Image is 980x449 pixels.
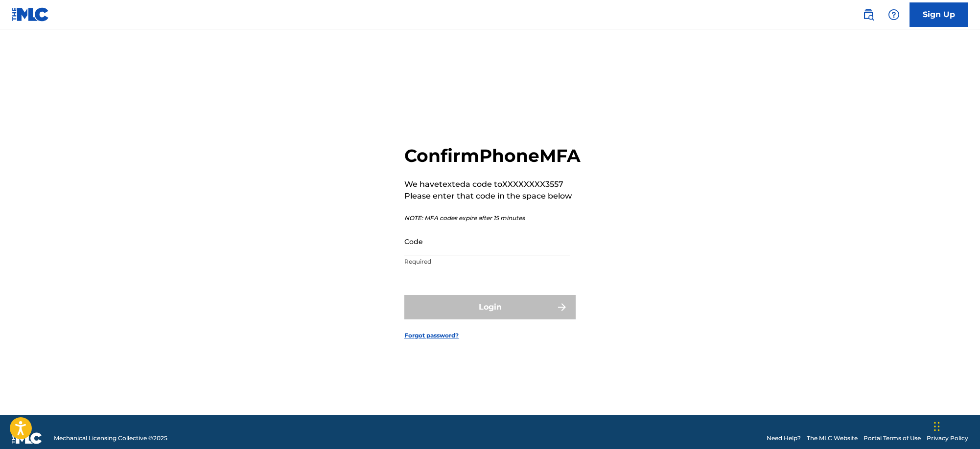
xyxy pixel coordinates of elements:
[931,402,980,449] iframe: Chat Widget
[927,434,968,443] a: Privacy Policy
[767,434,801,443] a: Need Help?
[12,7,49,22] img: MLC Logo
[863,9,874,21] img: search
[884,5,904,24] div: Help
[404,179,581,190] p: We have texted a code to XXXXXXXX3557
[54,434,167,443] span: Mechanical Licensing Collective © 2025
[12,432,42,444] img: logo
[404,145,581,167] h2: Confirm Phone MFA
[859,5,878,24] a: Public Search
[404,257,570,266] p: Required
[934,412,940,441] div: Drag
[404,331,459,340] a: Forgot password?
[863,434,921,443] a: Portal Terms of Use
[910,2,968,27] a: Sign Up
[807,434,858,443] a: The MLC Website
[404,190,581,202] p: Please enter that code in the space below
[404,214,581,223] p: NOTE: MFA codes expire after 15 minutes
[888,9,900,21] img: help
